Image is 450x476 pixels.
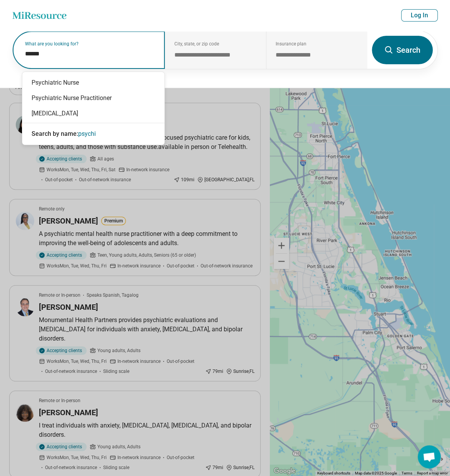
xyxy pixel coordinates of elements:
[78,130,96,137] span: psychi
[372,36,433,64] button: Search
[22,90,164,106] div: Psychiatric Nurse Practitioner
[22,106,164,121] div: [MEDICAL_DATA]
[22,75,164,90] div: Psychiatric Nurse
[401,9,438,22] button: Log In
[32,130,78,137] span: Search by name:
[25,42,156,46] label: What are you looking for?
[22,72,164,145] div: Suggestions
[418,445,441,468] div: Open chat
